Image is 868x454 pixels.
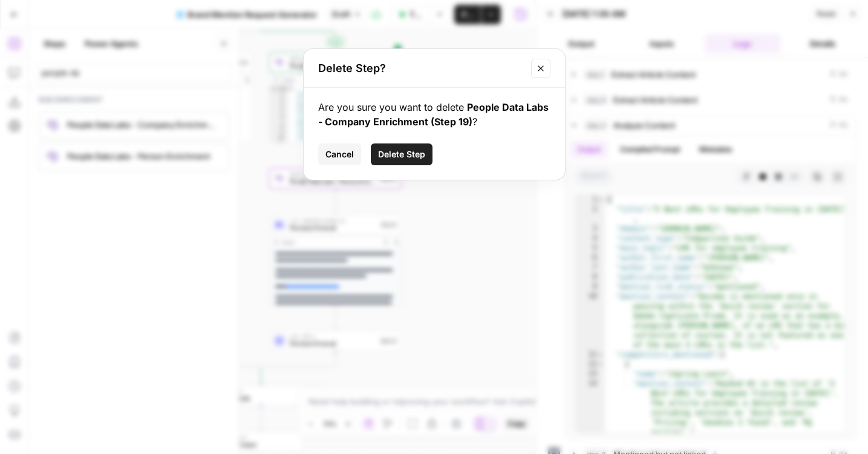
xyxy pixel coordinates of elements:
[318,100,550,129] div: Are you sure you want to delete ?
[318,60,524,77] h2: Delete Step?
[325,148,354,160] span: Cancel
[318,143,361,165] button: Cancel
[531,59,550,78] button: Close modal
[371,143,432,165] button: Delete Step
[378,148,425,160] span: Delete Step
